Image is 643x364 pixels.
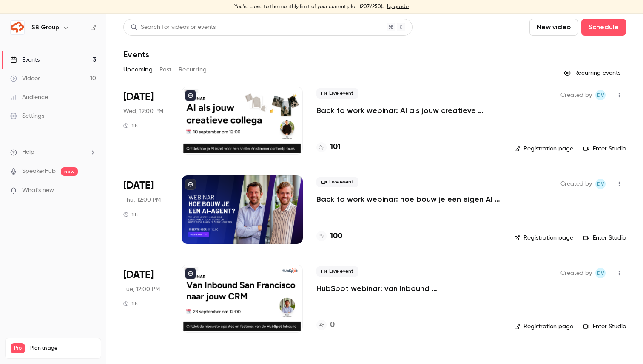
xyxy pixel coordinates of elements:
[514,322,573,331] a: Registration page
[61,167,78,176] span: new
[22,167,56,176] a: SpeakerHub
[583,234,626,242] a: Enter Studio
[123,122,138,129] div: 1 h
[123,196,161,204] span: Thu, 12:00 PM
[595,90,606,100] span: Dante van der heijden
[581,19,626,36] button: Schedule
[330,231,342,242] h4: 100
[123,90,154,104] span: [DATE]
[560,66,626,80] button: Recurring events
[529,19,578,36] button: New video
[123,107,163,116] span: Wed, 12:00 PM
[330,319,335,331] h4: 0
[514,144,573,153] a: Registration page
[560,268,592,278] span: Created by
[30,345,96,352] span: Plan usage
[10,74,40,83] div: Videos
[316,194,501,204] a: Back to work webinar: hoe bouw je een eigen AI agent?
[123,87,168,155] div: Sep 10 Wed, 12:00 PM (Europe/Amsterdam)
[316,319,335,331] a: 0
[123,63,153,76] button: Upcoming
[31,23,59,32] h6: SB Group
[123,268,154,282] span: [DATE]
[330,141,341,153] h4: 101
[123,300,138,307] div: 1 h
[316,266,358,277] span: Live event
[597,268,604,278] span: Dv
[11,21,24,34] img: SB Group
[583,144,626,153] a: Enter Studio
[10,93,48,102] div: Audience
[316,105,501,116] a: Back to work webinar: AI als jouw creatieve collega
[514,234,573,242] a: Registration page
[316,283,501,293] a: HubSpot webinar: van Inbound [GEOGRAPHIC_DATA][PERSON_NAME] jouw CRM
[11,343,25,353] span: Pro
[123,175,168,243] div: Sep 11 Thu, 12:00 PM (Europe/Amsterdam)
[316,141,341,153] a: 101
[316,231,342,242] a: 100
[123,49,149,59] h1: Events
[123,211,138,218] div: 1 h
[316,88,358,99] span: Live event
[86,187,96,195] iframe: Noticeable Trigger
[560,179,592,189] span: Created by
[10,56,40,64] div: Events
[10,148,96,157] li: help-dropdown-opener
[387,3,409,10] a: Upgrade
[22,148,34,157] span: Help
[595,268,606,278] span: Dante van der heijden
[131,23,216,32] div: Search for videos or events
[123,265,168,333] div: Sep 23 Tue, 12:00 PM (Europe/Amsterdam)
[22,186,54,195] span: What's new
[597,179,604,189] span: Dv
[123,179,154,192] span: [DATE]
[595,179,606,189] span: Dante van der heijden
[10,112,44,120] div: Settings
[597,90,604,100] span: Dv
[159,63,172,76] button: Past
[316,177,358,187] span: Live event
[560,90,592,100] span: Created by
[583,322,626,331] a: Enter Studio
[179,63,207,76] button: Recurring
[123,285,160,293] span: Tue, 12:00 PM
